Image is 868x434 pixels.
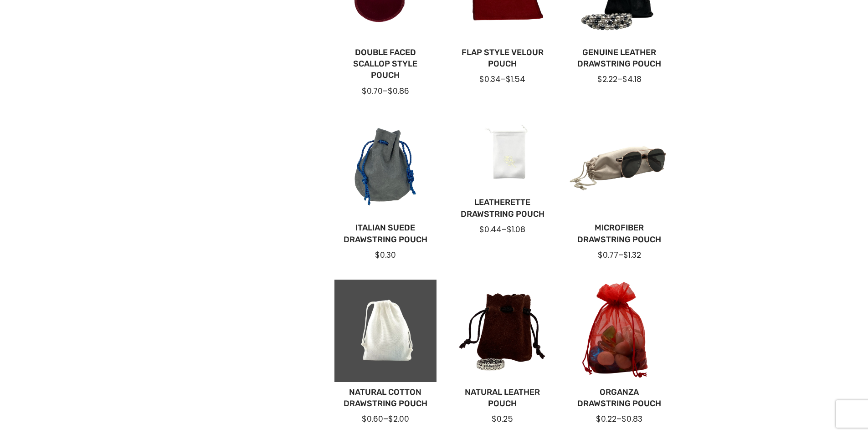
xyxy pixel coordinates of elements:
div: – [575,250,663,260]
span: $1.54 [506,74,525,85]
span: $0.22 [596,414,616,424]
span: $0.44 [479,224,502,235]
a: Italian Suede Drawstring Pouch [342,222,430,245]
div: – [458,224,546,235]
div: $0.30 [342,250,430,260]
a: Organza Drawstring Pouch [575,387,663,409]
div: – [342,414,430,424]
a: Natural Cotton Drawstring Pouch [342,387,430,409]
span: $0.60 [362,414,383,424]
a: Natural Leather Pouch [458,387,546,409]
div: $0.25 [458,414,546,424]
div: – [458,74,546,85]
span: $2.22 [597,74,617,85]
a: Flap Style Velour Pouch [458,47,546,70]
a: Leatherette Drawstring Pouch [458,197,546,220]
div: – [575,414,663,424]
span: $0.34 [479,74,501,85]
span: $0.83 [621,414,642,424]
span: $0.86 [388,86,409,97]
a: Genuine Leather Drawstring Pouch [575,47,663,70]
span: $1.32 [623,250,641,260]
a: Microfiber Drawstring Pouch [575,222,663,245]
a: Double Faced Scallop Style Pouch [342,47,430,82]
div: – [575,74,663,85]
span: $1.08 [507,224,525,235]
span: $0.77 [598,250,618,260]
span: $2.00 [388,414,409,424]
div: – [342,86,430,97]
span: $4.18 [622,74,642,85]
span: $0.70 [362,86,383,97]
